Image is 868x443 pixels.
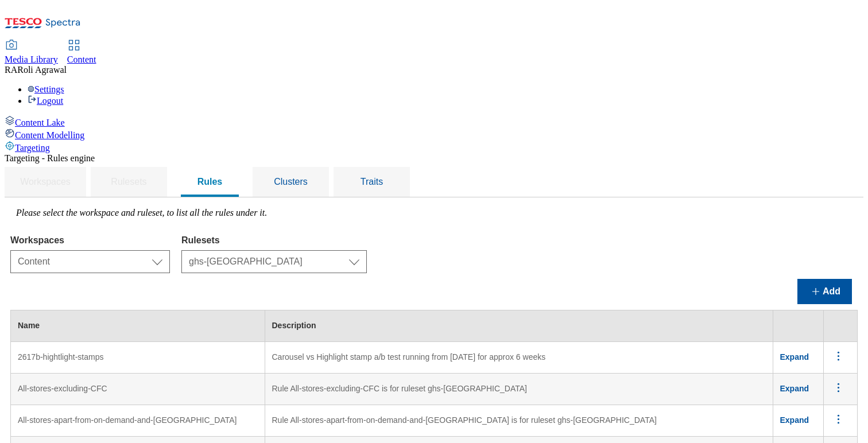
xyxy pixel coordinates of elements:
[5,153,863,164] div: Targeting - Rules engine
[797,279,852,304] button: Add
[780,384,809,393] span: Expand
[265,374,773,405] td: Rule All-stores-excluding-CFC is for ruleset ghs-[GEOGRAPHIC_DATA]
[11,374,265,405] td: All-stores-excluding-CFC
[831,349,846,363] svg: menus
[15,130,84,140] span: Content Modelling
[197,177,223,186] span: Rules
[831,412,846,426] svg: menus
[831,380,846,395] svg: menus
[5,55,58,64] span: Media Library
[780,352,809,362] span: Expand
[11,405,265,437] td: All-stores-apart-from-on-demand-and-[GEOGRAPHIC_DATA]
[67,55,96,64] span: Content
[5,115,863,128] a: Content Lake
[15,143,50,153] span: Targeting
[5,141,863,153] a: Targeting
[67,41,96,65] a: Content
[5,41,58,65] a: Media Library
[181,235,367,246] label: Rulesets
[16,208,267,217] label: Please select the workspace and ruleset, to list all the rules under it.
[17,65,67,75] span: Roli Agrawal
[361,177,383,186] span: Traits
[28,84,64,94] a: Settings
[10,235,170,246] label: Workspaces
[265,342,773,374] td: Carousel vs Highlight stamp a/b test running from [DATE] for approx 6 weeks
[5,65,17,75] span: RA
[780,415,809,425] span: Expand
[265,405,773,437] td: Rule All-stores-apart-from-on-demand-and-[GEOGRAPHIC_DATA] is for ruleset ghs-[GEOGRAPHIC_DATA]
[11,310,265,342] th: Name
[274,177,308,186] span: Clusters
[11,342,265,374] td: 2617b-hightlight-stamps
[5,128,863,141] a: Content Modelling
[28,96,63,106] a: Logout
[15,118,65,127] span: Content Lake
[265,310,773,342] th: Description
